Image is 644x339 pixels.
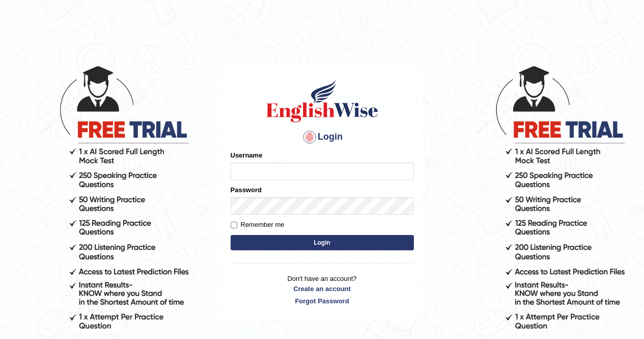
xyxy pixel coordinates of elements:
img: Logo of English Wise sign in for intelligent practice with AI [264,78,380,124]
label: Username [231,150,263,160]
label: Password [231,185,262,195]
input: Remember me [231,222,237,228]
label: Remember me [231,220,285,230]
a: Create an account [231,284,414,294]
p: Don't have an account? [231,274,414,305]
h4: Login [231,129,414,145]
button: Login [231,235,414,250]
a: Forgot Password [231,296,414,306]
